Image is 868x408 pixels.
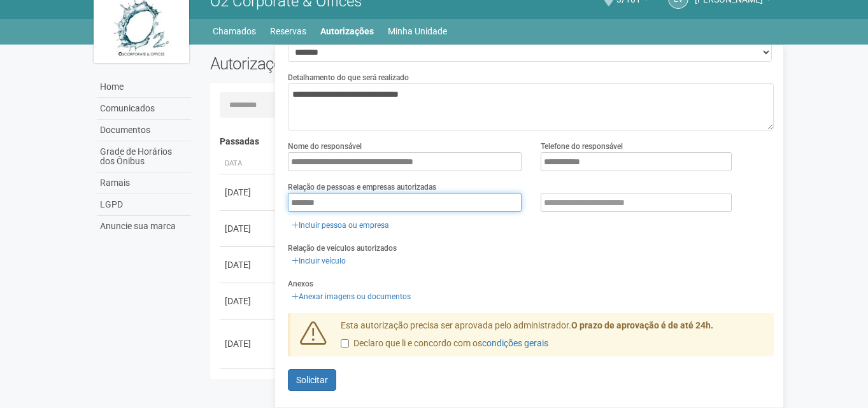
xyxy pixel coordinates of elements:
label: Nome do responsável [288,141,362,152]
a: LGPD [97,194,191,216]
a: Comunicados [97,98,191,120]
h2: Autorizações [210,54,483,73]
button: Solicitar [288,369,336,391]
a: Incluir pessoa ou empresa [288,218,393,232]
th: Data [220,153,277,174]
a: Minha Unidade [388,22,447,40]
a: Reservas [270,22,306,40]
a: condições gerais [482,338,548,348]
a: Ramais [97,172,191,194]
span: Solicitar [296,375,328,385]
label: Declaro que li e concordo com os [341,337,548,350]
div: [DATE] [225,295,272,307]
input: Declaro que li e concordo com oscondições gerais [341,339,349,348]
a: Anuncie sua marca [97,216,191,237]
a: Chamados [213,22,256,40]
div: [DATE] [225,337,272,350]
label: Relação de veículos autorizados [288,243,397,254]
a: Documentos [97,120,191,141]
div: [DATE] [225,186,272,199]
h4: Passadas [220,137,765,146]
div: Esta autorização precisa ser aprovada pelo administrador. [331,320,774,356]
div: [DATE] [225,258,272,271]
label: Anexos [288,278,313,290]
a: Home [97,76,191,98]
label: Detalhamento do que será realizado [288,72,409,83]
label: Telefone do responsável [541,141,623,152]
label: Relação de pessoas e empresas autorizadas [288,181,436,193]
a: Incluir veículo [288,254,350,268]
strong: O prazo de aprovação é de até 24h. [571,320,713,330]
div: [DATE] [225,222,272,235]
a: Autorizações [320,22,374,40]
a: Grade de Horários dos Ônibus [97,141,191,172]
a: Anexar imagens ou documentos [288,290,415,304]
